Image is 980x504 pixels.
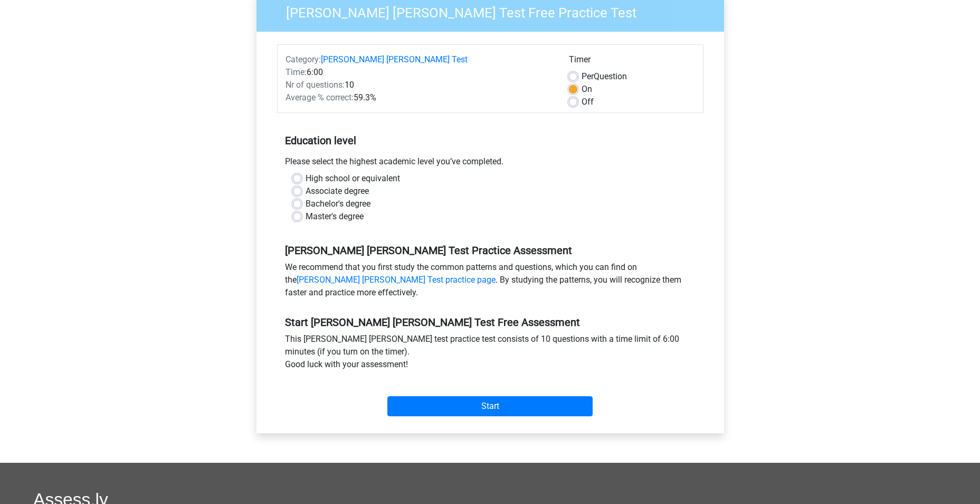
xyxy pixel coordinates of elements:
[285,244,696,257] h5: [PERSON_NAME] [PERSON_NAME] Test Practice Assessment
[582,83,592,96] label: On
[278,66,561,79] div: 6:00
[286,80,345,90] span: Nr of questions:
[582,96,594,108] label: Off
[306,185,369,198] label: Associate degree
[321,54,468,64] a: [PERSON_NAME] [PERSON_NAME] Test
[582,71,594,81] span: Per
[286,54,321,64] span: Category:
[582,70,627,83] label: Question
[285,316,696,329] h5: Start [PERSON_NAME] [PERSON_NAME] Test Free Assessment
[277,261,703,303] div: We recommend that you first study the common patterns and questions, which you can find on the . ...
[306,172,400,185] label: High school or equivalent
[277,333,703,375] div: This [PERSON_NAME] [PERSON_NAME] test practice test consists of 10 questions with a time limit of...
[285,130,696,151] h5: Education level
[277,155,703,172] div: Please select the highest academic level you’ve completed.
[306,210,364,223] label: Master's degree
[278,79,561,91] div: 10
[306,198,370,210] label: Bachelor's degree
[286,67,307,77] span: Time:
[297,275,496,285] a: [PERSON_NAME] [PERSON_NAME] Test practice page
[286,92,354,102] span: Average % correct:
[569,53,695,70] div: Timer
[278,91,561,104] div: 59.3%
[273,1,716,21] h3: [PERSON_NAME] [PERSON_NAME] Test Free Practice Test
[387,396,593,416] input: Start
